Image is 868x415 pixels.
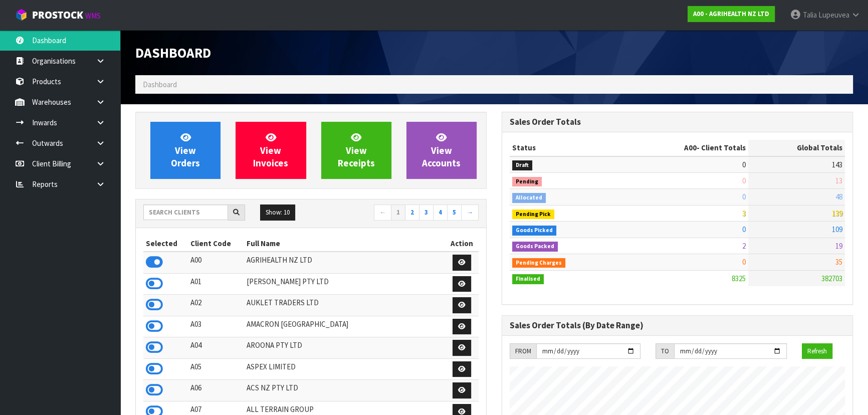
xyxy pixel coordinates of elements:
button: Refresh [802,343,832,359]
span: Pending Pick [512,210,554,220]
span: 48 [835,192,842,201]
span: Draft [512,160,532,170]
a: → [461,204,479,221]
th: Client Code [188,236,244,252]
td: AROONA PTY LTD [244,337,445,359]
span: 13 [835,176,842,185]
span: 8325 [732,274,746,283]
span: Goods Packed [512,242,558,252]
a: 4 [433,204,448,221]
span: 2 [742,241,746,251]
nav: Page navigation [319,204,479,222]
span: Talia [803,10,817,20]
span: Lupeuvea [818,10,849,20]
span: Finalised [512,274,544,284]
span: Dashboard [143,80,177,89]
td: A04 [188,337,244,359]
td: A00 [188,252,244,273]
span: 0 [742,176,746,185]
span: Pending Charges [512,258,565,268]
a: A00 - AGRIHEALTH NZ LTD [688,6,775,22]
span: 382703 [821,274,842,283]
span: View Accounts [422,131,461,169]
td: AMACRON [GEOGRAPHIC_DATA] [244,316,445,337]
span: 0 [742,225,746,234]
span: 109 [832,225,842,234]
a: ViewInvoices [236,122,306,179]
span: 0 [742,257,746,267]
a: ← [374,204,391,221]
div: FROM [510,343,536,359]
a: 3 [419,204,433,221]
span: Dashboard [135,44,211,61]
span: View Receipts [338,131,375,169]
a: ViewReceipts [321,122,391,179]
a: 1 [391,204,405,221]
a: ViewAccounts [406,122,477,179]
span: View Orders [171,131,200,169]
td: A01 [188,273,244,295]
span: 139 [832,209,842,218]
a: 2 [405,204,419,221]
td: AGRIHEALTH NZ LTD [244,252,445,273]
span: 0 [742,192,746,201]
a: ViewOrders [150,122,221,179]
td: ASPEX LIMITED [244,358,445,380]
td: A03 [188,316,244,337]
th: Global Totals [748,140,845,156]
th: - Client Totals [620,140,748,156]
small: WMS [85,11,101,21]
a: 5 [447,204,462,221]
span: ProStock [32,9,83,22]
h3: Sales Order Totals [510,117,845,127]
td: ACS NZ PTY LTD [244,380,445,401]
button: Show: 10 [260,204,295,221]
span: 0 [742,160,746,169]
span: Goods Picked [512,226,556,236]
img: cube-alt.png [15,9,28,21]
span: 143 [832,160,842,169]
span: A00 [684,143,697,152]
div: TO [656,343,674,359]
td: [PERSON_NAME] PTY LTD [244,273,445,295]
span: Pending [512,177,542,187]
th: Full Name [244,236,445,252]
span: 3 [742,209,746,218]
th: Status [510,140,620,156]
span: View Invoices [253,131,288,169]
td: A05 [188,358,244,380]
span: Allocated [512,193,546,203]
strong: A00 - AGRIHEALTH NZ LTD [693,10,769,18]
span: 35 [835,257,842,267]
td: A06 [188,380,244,401]
th: Selected [143,236,188,252]
input: Search clients [143,204,228,220]
span: 19 [835,241,842,251]
td: A02 [188,295,244,316]
h3: Sales Order Totals (By Date Range) [510,321,845,330]
th: Action [445,236,479,252]
td: AUKLET TRADERS LTD [244,295,445,316]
